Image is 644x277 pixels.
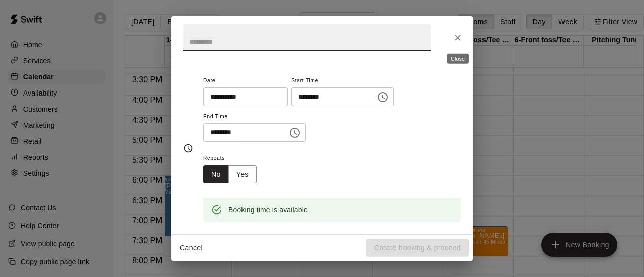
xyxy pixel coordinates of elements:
div: outlined button group [203,165,257,184]
span: End Time [203,110,306,124]
input: Choose date, selected date is Sep 18, 2025 [203,87,281,106]
button: Cancel [175,239,207,257]
svg: Timing [183,143,193,153]
button: Remove all [421,233,461,248]
span: Rooms [204,234,225,241]
button: Choose time, selected time is 6:00 PM [373,87,393,107]
button: Add all [389,233,421,248]
span: Start Time [291,74,394,88]
button: Yes [228,165,257,184]
div: Booking time is available [228,201,308,219]
span: Repeats [203,152,265,165]
span: Date [203,74,288,88]
button: Close [449,29,467,47]
div: Close [447,54,469,64]
button: No [203,165,229,184]
button: Choose time, selected time is 7:15 PM [285,123,305,143]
